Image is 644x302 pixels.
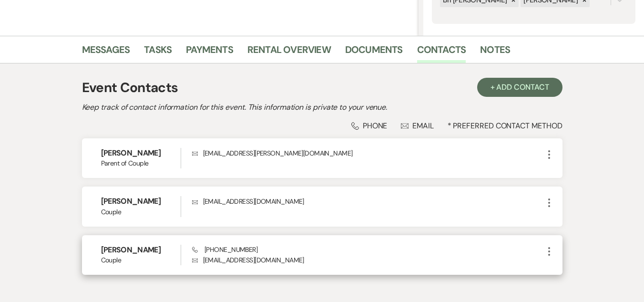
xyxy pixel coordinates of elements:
h6: [PERSON_NAME] [101,148,181,158]
span: Couple [101,255,181,265]
a: Payments [186,42,233,63]
a: Rental Overview [247,42,331,63]
div: * Preferred Contact Method [82,121,562,131]
h2: Keep track of contact information for this event. This information is private to your venue. [82,102,562,113]
button: + Add Contact [477,78,562,97]
a: Documents [345,42,403,63]
p: [EMAIL_ADDRESS][PERSON_NAME][DOMAIN_NAME] [192,148,543,158]
div: Email [401,121,434,131]
a: Contacts [417,42,466,63]
a: Messages [82,42,130,63]
h6: [PERSON_NAME] [101,196,181,207]
span: Couple [101,207,181,217]
a: Tasks [144,42,172,63]
p: [EMAIL_ADDRESS][DOMAIN_NAME] [192,196,543,207]
a: Notes [480,42,510,63]
p: [EMAIL_ADDRESS][DOMAIN_NAME] [192,255,543,265]
h6: [PERSON_NAME] [101,245,181,255]
span: Parent of Couple [101,158,181,168]
h1: Event Contacts [82,78,178,98]
span: [PHONE_NUMBER] [192,245,257,254]
div: Phone [351,121,388,131]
